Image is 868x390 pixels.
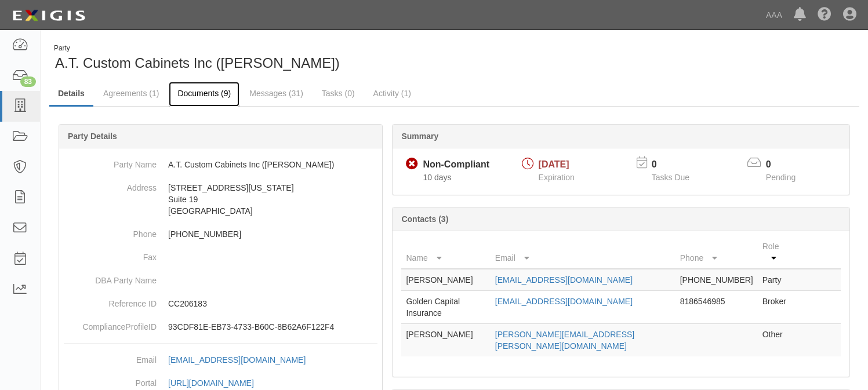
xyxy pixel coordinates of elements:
[760,3,788,27] a: AAA
[64,176,377,223] dd: [STREET_ADDRESS][US_STATE] Suite 19 [GEOGRAPHIC_DATA]
[49,82,93,107] a: Details
[9,5,89,26] img: logo-5460c22ac91f19d4615b14bd174203de0afe785f0fc80cf4dbbc73dc1793850b.png
[20,76,36,87] div: 83
[64,315,157,333] dt: ComplianceProfileID
[818,8,831,22] i: Help Center - Complianz
[652,158,704,172] p: 0
[169,82,239,107] a: Documents (9)
[675,236,758,269] th: Phone
[766,173,796,182] span: Pending
[64,269,157,286] dt: DBA Party Name
[406,158,418,170] i: Non-Compliant
[54,43,340,53] div: Party
[168,378,267,388] a: [URL][DOMAIN_NAME]
[401,269,490,291] td: [PERSON_NAME]
[401,236,490,269] th: Name
[365,82,420,105] a: Activity (1)
[64,371,157,389] dt: Portal
[64,246,157,263] dt: Fax
[495,275,633,285] a: [EMAIL_ADDRESS][DOMAIN_NAME]
[401,291,490,324] td: Golden Capital Insurance
[64,153,157,170] dt: Party Name
[64,176,157,194] dt: Address
[766,158,810,172] p: 0
[168,321,377,333] p: 93CDF81E-EB73-4733-B60C-8B62A6F122F4
[423,173,451,182] span: Since 10/04/2025
[168,298,377,309] p: CC206183
[675,291,758,324] td: 8186546985
[652,173,689,182] span: Tasks Due
[495,330,634,351] a: [PERSON_NAME][EMAIL_ADDRESS][PERSON_NAME][DOMAIN_NAME]
[491,236,675,269] th: Email
[64,348,157,366] dt: Email
[313,82,364,105] a: Tasks (0)
[401,214,448,224] b: Contacts (3)
[758,324,794,357] td: Other
[64,153,377,176] dd: A.T. Custom Cabinets Inc ([PERSON_NAME])
[423,158,489,172] div: Non-Compliant
[64,223,157,240] dt: Phone
[64,292,157,309] dt: Reference ID
[495,297,633,306] a: [EMAIL_ADDRESS][DOMAIN_NAME]
[68,132,117,141] b: Party Details
[758,269,794,291] td: Party
[401,324,490,357] td: [PERSON_NAME]
[758,236,794,269] th: Role
[55,55,340,71] span: A.T. Custom Cabinets Inc ([PERSON_NAME])
[758,291,794,324] td: Broker
[64,223,377,246] dd: [PHONE_NUMBER]
[168,355,318,365] a: [EMAIL_ADDRESS][DOMAIN_NAME]
[95,82,168,105] a: Agreements (1)
[49,43,446,73] div: A.T. Custom Cabinets Inc (Albert Tostado)
[241,82,312,105] a: Messages (31)
[401,132,438,141] b: Summary
[168,354,306,366] div: [EMAIL_ADDRESS][DOMAIN_NAME]
[539,173,575,182] span: Expiration
[675,269,758,291] td: [PHONE_NUMBER]
[539,159,569,169] span: [DATE]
